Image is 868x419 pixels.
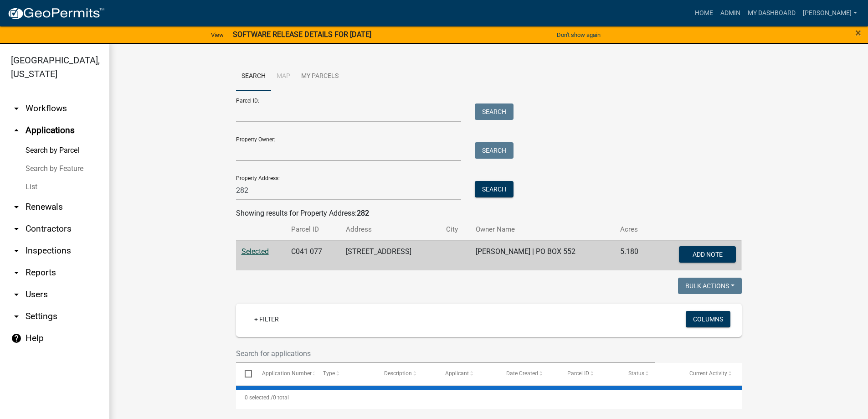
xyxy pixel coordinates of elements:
[615,240,653,270] td: 5.180
[314,363,375,385] datatable-header-cell: Type
[681,363,742,385] datatable-header-cell: Current Activity
[470,240,615,270] td: [PERSON_NAME] | PO BOX 552
[11,333,22,344] i: help
[441,219,470,240] th: City
[744,5,799,22] a: My Dashboard
[686,311,730,327] button: Columns
[286,219,340,240] th: Parcel ID
[11,245,22,256] i: arrow_drop_down
[475,142,514,159] button: Search
[245,394,273,401] span: 0 selected /
[11,223,22,234] i: arrow_drop_down
[262,370,312,377] span: Application Number
[679,246,736,263] button: Add Note
[11,289,22,300] i: arrow_drop_down
[470,219,615,240] th: Owner Name
[475,103,514,120] button: Search
[678,278,742,294] button: Bulk Actions
[855,27,861,38] button: Close
[567,370,589,377] span: Parcel ID
[475,181,514,197] button: Search
[11,202,22,212] i: arrow_drop_down
[286,240,340,270] td: C041 077
[357,209,369,217] strong: 282
[559,363,620,385] datatable-header-cell: Parcel ID
[628,370,644,377] span: Status
[247,311,286,327] a: + Filter
[506,370,538,377] span: Date Created
[233,30,371,39] strong: SOFTWARE RELEASE DETAILS FOR [DATE]
[11,125,22,136] i: arrow_drop_up
[498,363,559,385] datatable-header-cell: Date Created
[241,247,269,256] a: Selected
[207,27,227,42] a: View
[553,27,604,42] button: Don't show again
[323,370,335,377] span: Type
[296,62,344,91] a: My Parcels
[236,208,742,219] div: Showing results for Property Address:
[236,386,742,409] div: 0 total
[340,219,440,240] th: Address
[11,103,22,114] i: arrow_drop_down
[445,370,469,377] span: Applicant
[253,363,314,385] datatable-header-cell: Application Number
[11,311,22,322] i: arrow_drop_down
[620,363,681,385] datatable-header-cell: Status
[11,267,22,278] i: arrow_drop_down
[799,5,861,22] a: [PERSON_NAME]
[689,370,727,377] span: Current Activity
[717,5,744,22] a: Admin
[437,363,498,385] datatable-header-cell: Applicant
[236,344,655,363] input: Search for applications
[375,363,437,385] datatable-header-cell: Description
[340,240,440,270] td: [STREET_ADDRESS]
[615,219,653,240] th: Acres
[693,250,723,258] span: Add Note
[691,5,717,22] a: Home
[236,62,271,91] a: Search
[384,370,412,377] span: Description
[855,26,861,39] span: ×
[236,363,253,385] datatable-header-cell: Select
